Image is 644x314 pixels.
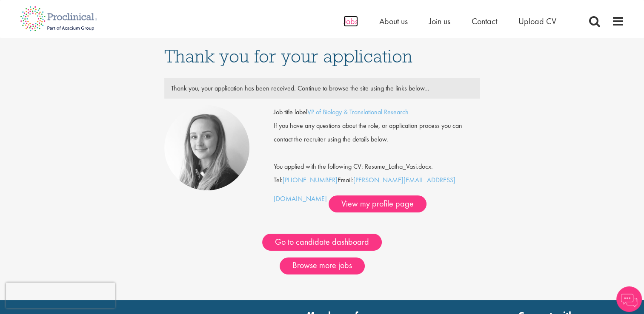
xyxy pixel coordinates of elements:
[262,234,382,251] a: Go to candidate dashboard
[274,105,480,212] div: Tel: Email:
[267,105,486,119] div: Job title label
[518,16,556,27] a: Upload CV
[274,175,455,203] a: [PERSON_NAME][EMAIL_ADDRESS][DOMAIN_NAME]
[164,105,249,190] img: Sofia Amark
[165,82,480,95] div: Thank you, your application has been received. Continue to browse the site using the links below...
[343,16,358,27] a: Jobs
[267,146,486,173] div: You applied with the following CV: Resume_Latha_Vasi.docx.
[429,16,450,27] a: Join us
[329,195,426,212] a: View my profile page
[6,283,115,308] iframe: reCAPTCHA
[307,107,409,116] a: VP of Biology & Translational Research
[472,16,497,27] a: Contact
[164,45,412,68] span: Thank you for your application
[280,257,365,274] a: Browse more jobs
[267,119,486,146] div: If you have any questions about the role, or application process you can contact the recruiter us...
[379,16,408,27] a: About us
[616,286,642,312] img: Chatbot
[283,175,338,184] a: [PHONE_NUMBER]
